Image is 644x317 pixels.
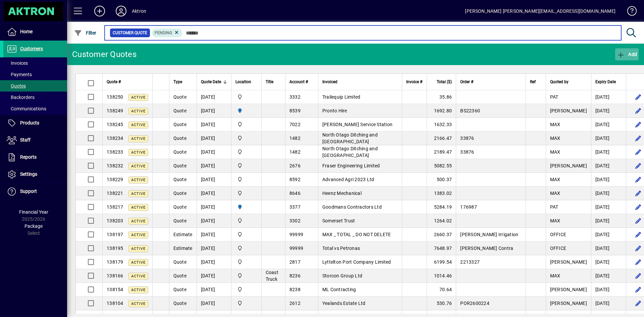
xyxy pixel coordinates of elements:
[595,78,622,86] div: Expiry Date
[591,187,626,200] td: [DATE]
[19,209,48,215] span: Financial Year
[289,191,301,196] span: 8646
[197,283,231,297] td: [DATE]
[633,215,644,226] button: Edit
[197,297,231,310] td: [DATE]
[131,288,146,292] span: Active
[550,232,567,237] span: OFFICE
[107,246,123,251] span: 138195
[152,29,182,37] mat-chip: Pending Status: Pending
[20,137,31,143] span: Staff
[550,122,560,127] span: MAX
[322,163,380,168] span: Fraser Engineering Limited
[289,78,314,86] div: Account #
[197,90,231,104] td: [DATE]
[173,177,186,182] span: Quote
[173,232,193,237] span: Estimate
[427,118,456,131] td: 1632.33
[3,80,67,92] a: Quotes
[72,27,98,39] button: Filter
[197,269,231,283] td: [DATE]
[235,272,257,279] span: Central
[173,149,186,155] span: Quote
[633,147,644,157] button: Edit
[20,29,33,34] span: Home
[427,90,456,104] td: 35.86
[235,78,251,86] span: Location
[131,150,146,155] span: Active
[289,149,301,155] span: 1482
[235,162,257,169] span: Central
[322,204,382,210] span: Goodmans Contractors Ltd
[322,232,391,237] span: MAX _ TOTAL _ DO NOT DELETE
[3,166,67,183] a: Settings
[235,78,257,86] div: Location
[20,46,43,51] span: Customers
[591,104,626,118] td: [DATE]
[591,269,626,283] td: [DATE]
[322,78,398,86] div: Invoiced
[197,118,231,131] td: [DATE]
[235,135,257,142] span: Central
[235,217,257,224] span: Central
[427,214,456,228] td: 1264.02
[427,283,456,297] td: 70.64
[530,78,542,86] div: Ref
[322,108,347,113] span: Pronto Hire
[289,259,301,265] span: 2817
[550,273,560,278] span: MAX
[550,191,560,196] span: MAX
[235,93,257,101] span: Central
[633,284,644,295] button: Edit
[633,243,644,254] button: Edit
[7,106,46,111] span: Communications
[173,301,186,306] span: Quote
[289,136,301,141] span: 1482
[3,57,67,69] a: Invoices
[20,189,37,194] span: Support
[197,242,231,255] td: [DATE]
[427,255,456,269] td: 6199.54
[173,122,186,127] span: Quote
[595,78,616,86] span: Expiry Date
[633,160,644,171] button: Edit
[460,246,513,251] span: [PERSON_NAME] Contra
[197,131,231,145] td: [DATE]
[173,108,186,113] span: Quote
[235,203,257,211] span: HAMILTON
[460,149,474,155] span: 33876
[460,78,521,86] div: Order #
[460,204,477,210] span: 176987
[591,242,626,255] td: [DATE]
[289,287,301,292] span: 8238
[591,131,626,145] td: [DATE]
[550,108,587,113] span: [PERSON_NAME]
[427,297,456,310] td: 530.76
[235,245,257,252] span: Central
[615,48,639,60] button: Add
[289,163,301,168] span: 2676
[3,23,67,40] a: Home
[107,122,123,127] span: 138245
[465,6,615,16] div: [PERSON_NAME] [PERSON_NAME][EMAIL_ADDRESS][DOMAIN_NAME]
[235,300,257,307] span: Central
[633,298,644,309] button: Edit
[550,246,567,251] span: OFFICE
[550,287,587,292] span: [PERSON_NAME]
[427,242,456,255] td: 7648.97
[289,246,303,251] span: 99999
[197,200,231,214] td: [DATE]
[173,287,186,292] span: Quote
[72,49,137,60] div: Customer Quotes
[633,92,644,102] button: Edit
[427,145,456,159] td: 2189.47
[622,1,636,23] a: Knowledge Base
[107,259,123,265] span: 138179
[107,191,123,196] span: 138221
[20,120,39,125] span: Products
[322,122,392,127] span: [PERSON_NAME] Service Station
[427,269,456,283] td: 1014.46
[550,177,560,182] span: MAX
[173,191,186,196] span: Quote
[427,159,456,173] td: 5082.55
